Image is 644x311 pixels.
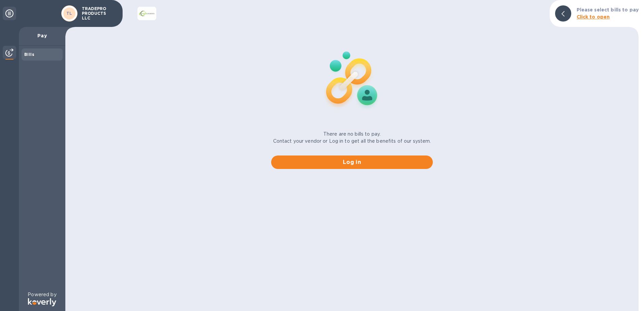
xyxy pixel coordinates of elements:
[28,291,56,298] p: Powered by
[271,155,433,169] button: Log in
[24,52,34,57] b: Bills
[66,11,72,16] b: TL
[277,158,427,166] span: Log in
[82,6,116,21] p: TRADEPRO PRODUCTS LLC
[273,131,431,145] p: There are no bills to pay. Contact your vendor or Log in to get all the benefits of our system.
[24,32,60,39] p: Pay
[577,14,610,20] b: Click to open
[28,298,56,306] img: Logo
[577,7,639,12] b: Please select bills to pay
